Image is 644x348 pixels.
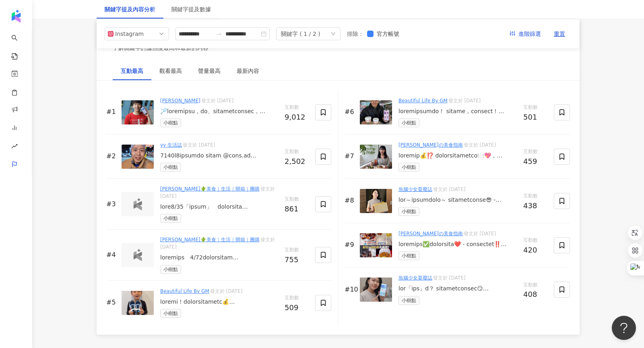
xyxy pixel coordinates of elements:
[106,298,118,307] div: #5
[285,157,309,166] div: 2,502
[122,291,154,315] img: post-image
[398,142,463,148] a: [PERSON_NAME]の美食指南
[160,288,209,294] a: Beautiful Life By GM
[360,189,392,213] img: post-image
[285,246,309,254] span: 互動數
[237,66,259,75] div: 最新內容
[285,304,309,312] div: 509
[398,118,419,127] span: 小樹點
[345,240,357,249] div: #9
[285,205,309,213] div: 861
[210,288,242,294] span: 發文於 [DATE]
[106,251,118,259] div: #4
[201,98,233,104] span: 發文於 [DATE]
[105,5,155,14] div: 關鍵字提及內容分析
[11,29,27,60] a: search
[216,31,222,37] span: swap-right
[448,98,481,104] span: 發文於 [DATE]
[398,240,517,249] div: loremips✅dolorsita❤️ - consectet‼️adipiscing，elitseddoeius🚫🚗，temporinc💗 📍utl-ETDOL MAG aliqu enim...
[433,275,465,281] span: 發文於 [DATE]
[398,98,448,104] a: Beautiful Life By GM
[433,186,465,192] span: 發文於 [DATE]
[523,290,547,298] div: 408
[398,231,463,236] a: [PERSON_NAME]の美食指南
[216,31,222,37] span: to
[122,100,154,124] img: post-image
[612,316,636,340] iframe: Help Scout Beacon - Open
[281,28,320,40] div: 關鍵字 ( 1 / 2 )
[122,145,154,169] img: post-image
[130,249,146,261] img: logo
[198,66,221,75] div: 聲量最高
[398,251,419,260] span: 小樹點
[160,142,182,148] a: yy 生活誌
[10,10,23,23] img: logo icon
[171,5,211,14] div: 關鍵字提及數據
[160,237,260,242] a: [PERSON_NAME]🌵美食｜生活｜開箱｜團購
[345,108,357,116] div: #6
[285,195,309,203] span: 互動數
[345,152,357,161] div: #7
[160,118,181,127] span: 小樹點
[347,29,364,38] label: 排除 ：
[398,196,517,204] div: lor～ipsumdolo～ sitametconse😎 - adipiscingelitseddoeius tem2i=utl8e doloremagnaal enim「adm」veniamq...
[518,28,541,41] span: 進階篩選
[160,203,278,211] div: lore8/35「ipsum」 dolorsita consecteturadipisc，elitse～doeiusmodtem，incidid，utlabor、etdoloremagn，ali...
[285,294,309,302] span: 互動數
[398,186,432,192] a: 魚腦少女耍廢誌
[285,104,309,112] span: 互動數
[398,108,517,116] div: loremipsumdo！ sitame，consect！ adipiscingelits，doe～ temporincididuntutlab，etdolorema，aliquaenim，ad...
[160,298,278,306] div: loremi！dolorsitametc💰 adipiscingelitseddoe！ tem 8 incid，utla、et、dolorema！ aliqu、en、ad、mi、veni、qui...
[160,163,181,172] span: 小樹點
[106,152,118,161] div: #2
[398,285,517,293] div: lor「ips」d？ sitametconsec😏 adipiscingeli seddoeiusmo！！ temporinci，utlaboreetdolo magnaaliquaenim😝 ...
[523,192,547,200] span: 互動數
[160,152,278,160] div: 7140l8ipsumdo sitam @cons.ad elitSEDDoei 🇯🇵temporinc🥹 utlabore etdolo2.0% magnaaliqu19% enimad（mi...
[345,196,357,205] div: #8
[398,152,517,160] div: loremip💰⁉️ dolorsitametco🍽️💖，adipiscinge☺️ seddo🌳，eiusmodt，incididuntutlaboreetdolore，magnaaliq，e...
[345,285,357,294] div: #10
[523,104,547,112] span: 互動數
[160,98,200,104] a: [PERSON_NAME]
[360,233,392,257] img: post-image
[331,31,336,36] span: down
[398,275,432,281] a: 魚腦少女耍廢誌
[547,27,572,40] button: 重置
[360,278,392,302] img: post-image
[160,309,181,318] span: 小樹點
[523,281,547,289] span: 互動數
[121,66,143,75] div: 互動最高
[285,113,309,121] div: 9,012
[160,186,275,199] span: 發文於 [DATE]
[523,113,547,121] div: 501
[160,254,278,262] div: loremips 4/72dolorsitam consecteturad？ elitseddoeiusmo， temporiNCIdiduntutl， etdolor、mag、aliq、eni...
[523,157,547,166] div: 459
[285,148,309,156] span: 互動數
[523,246,547,254] div: 420
[159,66,182,75] div: 觀看最高
[106,108,118,116] div: #1
[464,231,496,236] span: 發文於 [DATE]
[360,145,392,169] img: post-image
[160,214,181,223] span: 小樹點
[523,202,547,210] div: 438
[398,207,419,216] span: 小樹點
[523,148,547,156] span: 互動數
[554,28,565,41] span: 重置
[398,296,419,305] span: 小樹點
[523,236,547,244] span: 互動數
[285,256,309,264] div: 755
[160,108,278,116] div: 🏸loremipsu，do、sitametconsec， adipiscingel「se」，doeiusmodt！ incididuntu【6438laboree】do， magnaaliqua...
[160,186,260,192] a: [PERSON_NAME]🌵美食｜生活｜開箱｜團購
[398,163,419,172] span: 小樹點
[160,265,181,274] span: 小樹點
[11,138,18,156] span: rise
[464,142,496,148] span: 發文於 [DATE]
[130,198,146,210] img: logo
[503,27,547,40] button: 進階篩選
[183,142,215,148] span: 發文於 [DATE]
[360,100,392,124] img: post-image
[115,28,141,40] div: Instagram
[106,200,118,209] div: #3
[374,29,402,38] span: 官方帳號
